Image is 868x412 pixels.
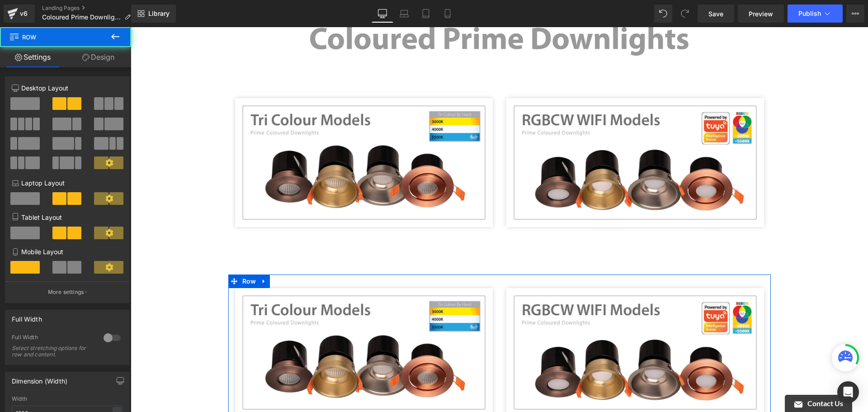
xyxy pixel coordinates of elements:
span: Coloured Prime Downlights [42,14,121,21]
p: Desktop Layout [12,83,123,93]
p: Tablet Layout [12,213,123,222]
div: v6 [18,8,29,19]
button: More settings [5,281,129,303]
span: Row [109,247,128,261]
div: Full Width [12,310,42,323]
button: More [846,5,864,23]
a: Expand / Collapse [127,247,139,261]
span: Preview [749,9,773,19]
div: Dimension (Width) [12,372,67,385]
a: Landing Pages [42,5,138,12]
a: Tablet [415,5,437,23]
p: Mobile Layout [12,247,123,256]
button: Undo [654,5,672,23]
a: v6 [4,5,35,23]
img: Non-Dimmable LED Drivers [104,71,362,200]
button: Publish [788,5,843,23]
div: Full Width [12,334,94,343]
div: Select stretching options for row and content. [12,345,93,358]
img: Triac Dimmable LED Drivers [376,71,633,200]
span: Row [9,27,99,47]
p: Laptop Layout [12,178,123,188]
span: Save [708,9,723,19]
a: Laptop [393,5,415,23]
a: New Library [131,5,176,23]
span: Publish [798,10,821,17]
a: Desktop [372,5,393,23]
img: Triac Dimmable LED Drivers [376,261,633,390]
a: Design [66,47,131,67]
span: Library [148,9,170,18]
div: Open Intercom Messenger [837,381,859,403]
img: Non-Dimmable LED Drivers [104,261,362,390]
div: Width [12,396,123,402]
a: Preview [738,5,784,23]
p: More settings [48,288,84,296]
button: Redo [676,5,694,23]
a: Mobile [437,5,458,23]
